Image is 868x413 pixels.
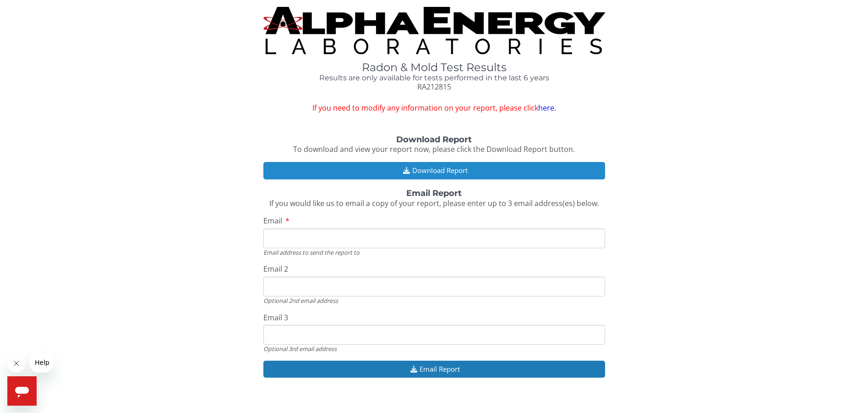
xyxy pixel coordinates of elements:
[7,354,26,373] iframe: Close message
[263,313,288,323] span: Email 3
[263,345,605,353] div: Optional 3rd email address
[406,188,462,198] strong: Email Report
[263,248,605,257] div: Email address to send the report to
[29,352,54,373] iframe: Message from company
[263,7,605,54] img: TightCrop.jpg
[293,144,575,154] span: To download and view your report now, please click the Download Report button.
[269,198,599,208] span: If you would like us to email a copy of your report, please enter up to 3 email address(es) below.
[7,376,37,406] iframe: Button to launch messaging window
[263,103,605,113] span: If you need to modify any information on your report, please click
[263,74,605,82] h4: Results are only available for tests performed in the last 6 years
[263,61,605,73] h1: Radon & Mold Test Results
[263,216,282,226] span: Email
[263,361,605,378] button: Email Report
[417,82,451,92] span: RA212815
[263,296,605,305] div: Optional 2nd email address
[538,103,556,113] a: here.
[396,134,472,145] strong: Download Report
[263,264,288,274] span: Email 2
[263,162,605,179] button: Download Report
